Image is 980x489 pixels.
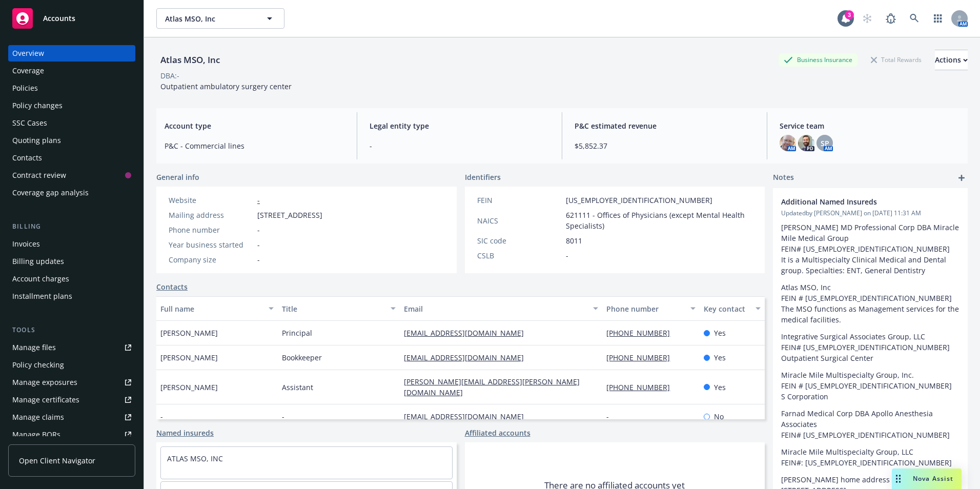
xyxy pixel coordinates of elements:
span: [PERSON_NAME] [160,328,218,338]
div: Tools [8,325,135,335]
a: Manage certificates [8,392,135,408]
div: Invoices [12,236,40,252]
a: Manage files [8,339,135,356]
span: SP [821,138,829,149]
span: - [160,411,163,422]
span: [STREET_ADDRESS] [257,210,322,220]
span: Principal [282,328,312,338]
div: DBA: - [160,70,179,81]
span: General info [156,172,199,182]
a: Policy changes [8,97,135,114]
div: Atlas MSO, Inc [156,53,224,67]
a: ATLAS MSO, INC [167,454,223,463]
div: Business Insurance [779,53,857,66]
a: Billing updates [8,253,135,270]
a: Coverage [8,63,135,79]
a: Quoting plans [8,132,135,149]
span: 621111 - Offices of Physicians (except Mental Health Specialists) [566,210,753,231]
div: Actions [935,50,968,70]
span: Yes [714,382,726,393]
a: Policies [8,80,135,96]
a: Invoices [8,236,135,252]
a: Contract review [8,167,135,184]
button: Phone number [602,296,700,321]
span: $5,852.37 [575,140,754,151]
div: Policies [12,80,38,96]
a: Report a Bug [881,8,901,29]
span: 8011 [566,235,582,246]
div: SIC code [477,235,562,246]
a: [PERSON_NAME][EMAIL_ADDRESS][PERSON_NAME][DOMAIN_NAME] [404,377,580,397]
span: Assistant [282,382,313,393]
div: Company size [169,254,253,265]
span: - [257,239,260,250]
div: Year business started [169,239,253,250]
button: Actions [935,50,968,70]
a: [PHONE_NUMBER] [606,382,678,392]
a: SSC Cases [8,115,135,131]
a: - [606,412,617,421]
a: add [955,172,968,184]
a: Affiliated accounts [465,427,530,438]
a: Contacts [8,150,135,166]
div: Contract review [12,167,66,184]
a: Overview [8,45,135,62]
button: Atlas MSO, Inc [156,8,284,29]
span: - [257,254,260,265]
span: Open Client Navigator [19,455,95,466]
a: Contacts [156,281,188,292]
div: Full name [160,303,262,314]
span: [PERSON_NAME] [160,352,218,363]
span: Additional Named Insureds [781,196,933,207]
span: Accounts [43,14,75,23]
span: - [257,225,260,235]
span: Updated by [PERSON_NAME] on [DATE] 11:31 AM [781,209,959,218]
div: Coverage gap analysis [12,185,89,201]
a: Installment plans [8,288,135,304]
button: Key contact [700,296,765,321]
span: [PERSON_NAME] [160,382,218,393]
a: Switch app [928,8,948,29]
div: Quoting plans [12,132,61,149]
a: Accounts [8,4,135,33]
a: Named insureds [156,427,214,438]
div: SSC Cases [12,115,47,131]
a: Coverage gap analysis [8,185,135,201]
div: Mailing address [169,210,253,220]
a: [EMAIL_ADDRESS][DOMAIN_NAME] [404,412,532,421]
a: [PHONE_NUMBER] [606,353,678,362]
a: Manage BORs [8,426,135,443]
p: Miracle Mile Multispecialty Group, Inc. FEIN # [US_EMPLOYER_IDENTIFICATION_NUMBER] S Corporation [781,370,959,402]
div: Manage BORs [12,426,60,443]
span: P&C estimated revenue [575,120,754,131]
p: Farnad Medical Corp DBA Apollo Anesthesia Associates FEIN# [US_EMPLOYER_IDENTIFICATION_NUMBER] [781,408,959,440]
div: Key contact [704,303,749,314]
span: Bookkeeper [282,352,322,363]
a: [EMAIL_ADDRESS][DOMAIN_NAME] [404,353,532,362]
span: Yes [714,328,726,338]
div: Contacts [12,150,42,166]
div: NAICS [477,215,562,226]
a: - [257,195,260,205]
a: [EMAIL_ADDRESS][DOMAIN_NAME] [404,328,532,338]
span: - [566,250,568,261]
div: Phone number [169,225,253,235]
button: Title [278,296,399,321]
div: Billing updates [12,253,64,270]
div: Total Rewards [866,53,927,66]
div: Website [169,195,253,206]
a: Manage exposures [8,374,135,391]
div: Manage files [12,339,56,356]
div: Account charges [12,271,69,287]
div: Installment plans [12,288,72,304]
span: P&C - Commercial lines [165,140,344,151]
span: Legal entity type [370,120,549,131]
span: Service team [780,120,959,131]
div: Policy checking [12,357,64,373]
p: Atlas MSO, Inc FEIN # [US_EMPLOYER_IDENTIFICATION_NUMBER] The MSO functions as Management service... [781,282,959,325]
div: Title [282,303,384,314]
a: Start snowing [857,8,877,29]
button: Nova Assist [892,468,962,489]
span: Yes [714,352,726,363]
